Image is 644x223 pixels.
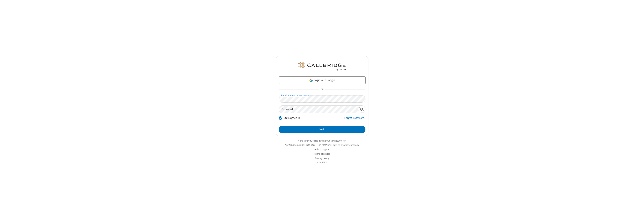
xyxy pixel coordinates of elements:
input: Password [279,106,358,113]
li: Not QA Selenium DO NOT DELETE OR CHANGE? [276,143,368,147]
a: Terms of service [314,152,330,155]
button: Login to another company [332,143,359,147]
a: Make sure you're ready with our connection test [298,139,346,142]
span: OR [319,87,325,92]
a: Forgot Password? [344,116,365,123]
a: Login with Google [279,76,365,84]
label: Stay signed in [284,116,300,120]
img: QA Selenium DO NOT DELETE OR CHANGE [298,62,346,71]
a: Help & support [315,148,330,151]
div: Show password [358,106,365,113]
input: Email address or username [279,95,365,103]
li: v2.6.353.0 [276,161,368,164]
a: Privacy policy [315,157,329,160]
button: Login [279,126,365,133]
img: google-icon.png [309,78,313,82]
